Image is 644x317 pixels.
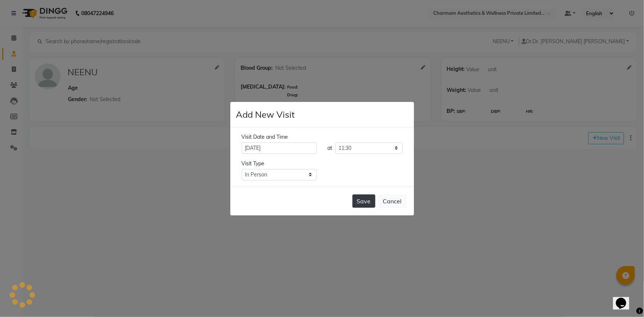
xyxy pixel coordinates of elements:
div: Visit Date and Time [242,133,403,141]
div: at [328,144,333,152]
button: Cancel [378,194,407,208]
input: select date [242,142,317,154]
div: Visit Type [242,160,403,168]
h4: Add New Visit [236,108,295,121]
iframe: chat widget [613,287,637,310]
button: Save [352,194,375,208]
